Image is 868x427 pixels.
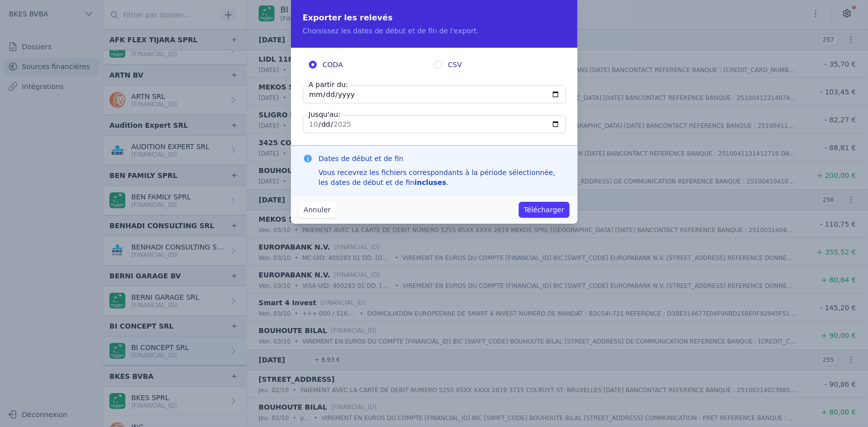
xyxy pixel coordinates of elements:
[319,154,566,164] h3: Dates de début et de fin
[307,109,343,119] label: Jusqu'au:
[309,61,317,69] input: CODA
[323,60,343,70] span: CODA
[434,61,442,69] input: CSV
[309,60,434,70] label: CODA
[414,178,446,186] strong: incluses
[303,26,566,36] p: Choisissez les dates de début et de fin de l'export.
[307,80,350,89] label: A partir du:
[303,12,566,24] h2: Exporter les relevés
[519,202,569,218] button: Télécharger
[448,60,462,70] span: CSV
[434,60,560,70] label: CSV
[319,168,566,187] div: Vous recevrez les fichiers correspondants à la période sélectionnée, les dates de début et de fin .
[299,202,336,218] button: Annuler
